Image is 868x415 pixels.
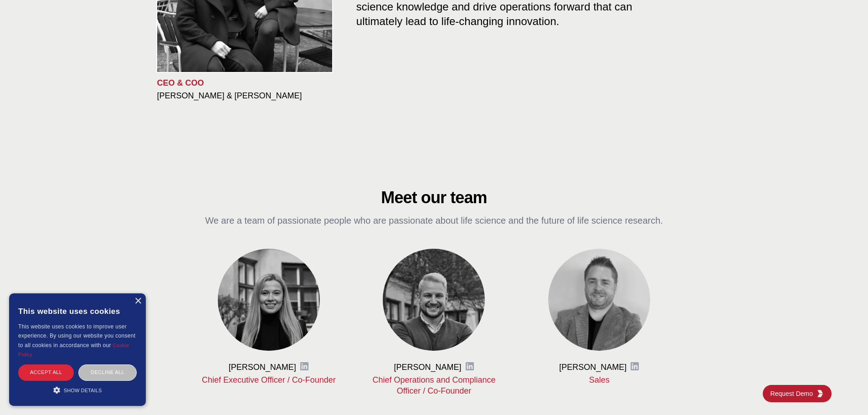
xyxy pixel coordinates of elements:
[18,300,137,322] div: This website uses cookies
[18,385,137,395] div: Show details
[201,189,668,207] h2: Meet our team
[78,364,137,380] div: Decline all
[531,374,668,385] p: Sales
[18,343,129,357] a: Cookie Policy
[822,371,868,415] iframe: Chat Widget
[157,90,342,101] h3: [PERSON_NAME] & [PERSON_NAME]
[201,374,337,385] p: Chief Executive Officer / Co-Founder
[394,362,461,373] h3: [PERSON_NAME]
[548,249,650,351] img: Martin Grady
[229,362,296,373] h3: [PERSON_NAME]
[366,374,502,396] p: Chief Operations and Compliance Officer / Co-Founder
[763,385,832,402] a: Request DemoKGG
[218,249,320,351] img: Viktoriya Vasilenko
[18,364,74,380] div: Accept all
[559,362,627,373] h3: [PERSON_NAME]
[201,214,668,227] p: We are a team of passionate people who are passionate about life science and the future of life s...
[18,323,135,348] span: This website uses cookies to improve user experience. By using our website you consent to all coo...
[817,390,824,397] img: KGG
[64,388,102,393] span: Show details
[157,77,342,88] p: CEO & COO
[770,389,817,398] span: Request Demo
[134,298,141,305] div: Close
[383,249,485,351] img: Barney Vajda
